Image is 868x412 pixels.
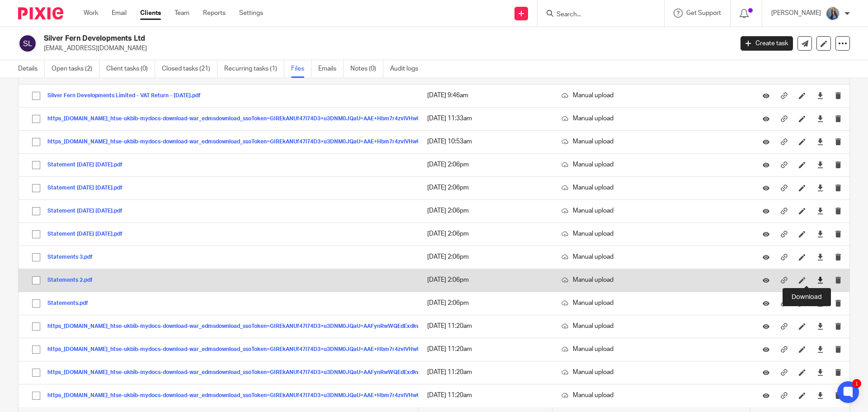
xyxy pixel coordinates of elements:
[826,6,840,21] img: Amanda-scaled.jpg
[561,206,741,215] p: Manual upload
[28,387,45,404] input: Select
[427,298,543,308] p: [DATE] 2:06pm
[427,91,543,100] p: [DATE] 9:46am
[162,60,217,78] a: Closed tasks (21)
[427,183,543,192] p: [DATE] 2:06pm
[350,60,383,78] a: Notes (0)
[771,9,821,18] p: [PERSON_NAME]
[18,34,37,53] img: svg%3E
[18,7,63,19] img: Pixie
[203,9,226,18] a: Reports
[561,229,741,238] p: Manual upload
[28,226,45,243] input: Select
[427,368,543,377] p: [DATE] 11:20am
[427,275,543,284] p: [DATE] 2:06pm
[28,110,45,128] input: Select
[28,156,45,174] input: Select
[561,322,741,331] p: Manual upload
[561,91,741,100] p: Manual upload
[561,252,741,261] p: Manual upload
[47,139,621,145] button: https_[DOMAIN_NAME]_htse-ukbib-mydocs-download-war_edmsdownload_ssoToken=GIREkANUf47l74D3+u3DNM0J...
[741,36,793,51] a: Create task
[28,203,45,220] input: Select
[427,391,543,400] p: [DATE] 11:20am
[427,229,543,238] p: [DATE] 2:06pm
[47,393,613,399] button: https_[DOMAIN_NAME]_htse-ukbib-mydocs-download-war_edmsdownload_ssoToken=GIREkANUf47l74D3+u3DNM0J...
[817,275,824,284] a: Download
[427,322,543,331] p: [DATE] 11:20am
[427,160,543,169] p: [DATE] 2:06pm
[47,300,95,307] button: Statements.pdf
[427,114,543,123] p: [DATE] 11:33am
[561,345,741,354] p: Manual upload
[427,137,543,146] p: [DATE] 10:53am
[28,180,45,197] input: Select
[686,10,721,16] span: Get Support
[817,391,824,400] a: Download
[427,252,543,261] p: [DATE] 2:06pm
[28,272,45,289] input: Select
[817,206,824,215] a: Download
[817,345,824,354] a: Download
[44,34,590,43] h2: Silver Fern Developments Ltd
[817,183,824,192] a: Download
[427,345,543,354] p: [DATE] 11:20am
[47,185,129,191] button: Statement [DATE] [DATE].pdf
[224,60,284,78] a: Recurring tasks (1)
[47,254,99,260] button: Statements 3.pdf
[28,341,45,358] input: Select
[318,60,344,78] a: Emails
[28,249,45,266] input: Select
[817,322,824,331] a: Download
[817,114,824,123] a: Download
[47,346,660,353] button: https_[DOMAIN_NAME]_htse-ukbib-mydocs-download-war_edmsdownload_ssoToken=GIREkANUf47l74D3+u3DNM0J...
[28,87,45,104] input: Select
[427,206,543,215] p: [DATE] 2:06pm
[561,183,741,192] p: Manual upload
[390,60,425,78] a: Audit logs
[28,295,45,312] input: Select
[561,368,741,377] p: Manual upload
[561,391,741,400] p: Manual upload
[817,91,824,100] a: Download
[817,298,824,308] a: Download
[561,114,741,123] p: Manual upload
[28,318,45,335] input: Select
[106,60,155,78] a: Client tasks (0)
[47,231,129,237] button: Statement [DATE] [DATE].pdf
[47,369,616,376] button: https_[DOMAIN_NAME]_htse-ukbib-mydocs-download-war_edmsdownload_ssoToken=GIREkANUf47l74D3+u3DNM0J...
[817,368,824,377] a: Download
[817,160,824,169] a: Download
[817,229,824,238] a: Download
[561,160,741,169] p: Manual upload
[47,93,208,99] button: Silver Fern Developments Limited - VAT Return - [DATE].pdf
[291,60,311,78] a: Files
[47,208,129,214] button: Statement [DATE] [DATE].pdf
[556,11,637,19] input: Search
[175,9,189,18] a: Team
[140,9,161,18] a: Clients
[112,9,127,18] a: Email
[28,133,45,151] input: Select
[561,137,741,146] p: Manual upload
[44,44,727,53] p: [EMAIL_ADDRESS][DOMAIN_NAME]
[561,298,741,308] p: Manual upload
[852,379,861,388] div: 1
[47,323,662,330] button: https_[DOMAIN_NAME]_htse-ukbib-mydocs-download-war_edmsdownload_ssoToken=GIREkANUf47l74D3+u3DNM0J...
[52,60,99,78] a: Open tasks (2)
[239,9,263,18] a: Settings
[18,60,45,78] a: Details
[28,364,45,381] input: Select
[561,275,741,284] p: Manual upload
[47,116,618,122] button: https_[DOMAIN_NAME]_htse-ukbib-mydocs-download-war_edmsdownload_ssoToken=GIREkANUf47l74D3+u3DNM0J...
[817,137,824,146] a: Download
[817,252,824,261] a: Download
[47,162,129,168] button: Statement [DATE] [DATE].pdf
[84,9,98,18] a: Work
[47,277,99,284] button: Statements 2.pdf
